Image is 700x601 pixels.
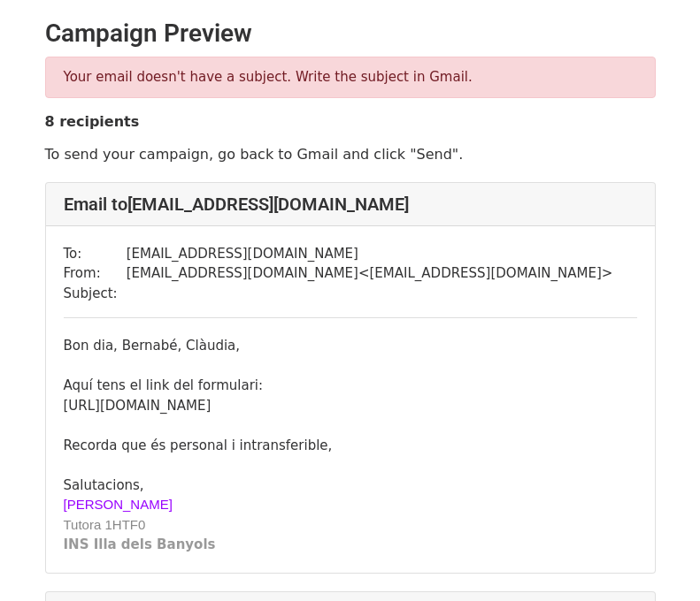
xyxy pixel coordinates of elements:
td: To: [64,244,127,264]
div: Bon dia, Bernabé, Clàudia, [64,336,637,356]
td: Subject: [64,284,127,304]
div: Salutacions, [64,475,637,496]
td: [EMAIL_ADDRESS][DOMAIN_NAME] [127,244,613,264]
td: [EMAIL_ADDRESS][DOMAIN_NAME] < [EMAIL_ADDRESS][DOMAIN_NAME] > [127,263,613,284]
p: Your email doesn't have a subject. Write the subject in Gmail. [64,68,637,87]
span: Tutora 1HTF0 [64,517,146,532]
strong: 8 recipients [45,113,140,130]
font: ls Banyols [140,536,216,552]
h4: Email to [EMAIL_ADDRESS][DOMAIN_NAME] [64,194,637,215]
p: To send your campaign, go back to Gmail and click "Send". [45,145,656,164]
font: INS Illa de [64,536,140,552]
font: [PERSON_NAME] [64,497,173,512]
h2: Campaign Preview [45,19,656,49]
td: From: [64,263,127,284]
div: Aquí tens el link del formulari: [URL][DOMAIN_NAME] Recorda que és personal i intransferible, [64,376,637,455]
